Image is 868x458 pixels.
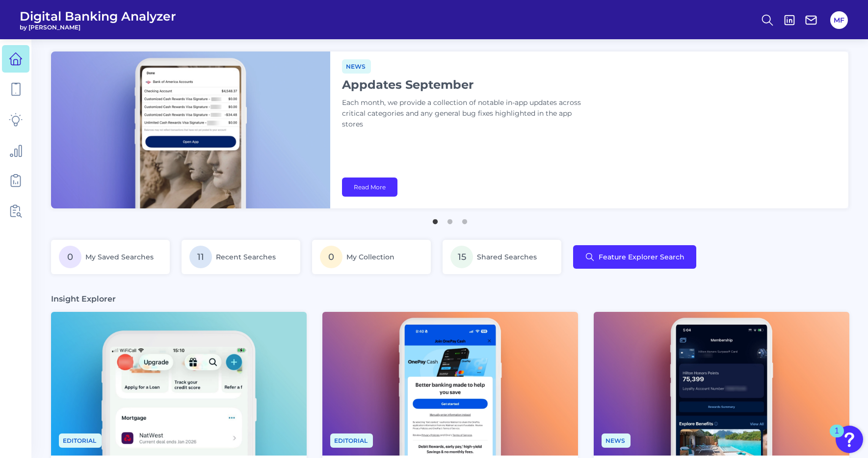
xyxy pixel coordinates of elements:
a: 0My Collection [312,240,431,274]
h3: Insight Explorer [51,294,116,304]
div: 1 [835,431,839,444]
img: News - Phone (4).png [594,312,849,456]
span: My Saved Searches [85,253,154,261]
a: 0My Saved Searches [51,240,170,274]
span: Feature Explorer Search [599,253,684,261]
button: Feature Explorer Search [573,245,696,269]
img: News - Phone (3).png [322,312,578,456]
span: Editorial [330,433,373,448]
span: 15 [450,246,473,268]
span: Recent Searches [216,253,276,261]
img: bannerImg [51,51,330,208]
span: Digital Banking Analyzer [20,9,176,24]
a: Editorial [330,435,373,445]
span: by [PERSON_NAME] [20,24,176,31]
span: Shared Searches [477,253,537,261]
span: My Collection [346,253,395,261]
span: Editorial [59,433,102,448]
a: 15Shared Searches [443,240,561,274]
a: Editorial [59,435,102,445]
a: Read More [342,178,397,197]
a: 11Recent Searches [182,240,300,274]
span: 0 [59,246,81,268]
a: News [342,61,371,71]
button: 1 [430,214,440,224]
button: 2 [445,214,455,224]
span: 0 [320,246,342,268]
button: 3 [460,214,470,224]
span: 11 [189,246,212,268]
h1: Appdates September [342,77,587,92]
p: Each month, we provide a collection of notable in-app updates across critical categories and any ... [342,98,587,130]
a: News [602,435,631,445]
button: MF [830,11,848,29]
span: News [342,59,371,74]
span: News [602,433,631,448]
button: Open Resource Center, 1 new notification [836,426,863,453]
img: Editorial - Phone Zoom In.png [51,312,307,456]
